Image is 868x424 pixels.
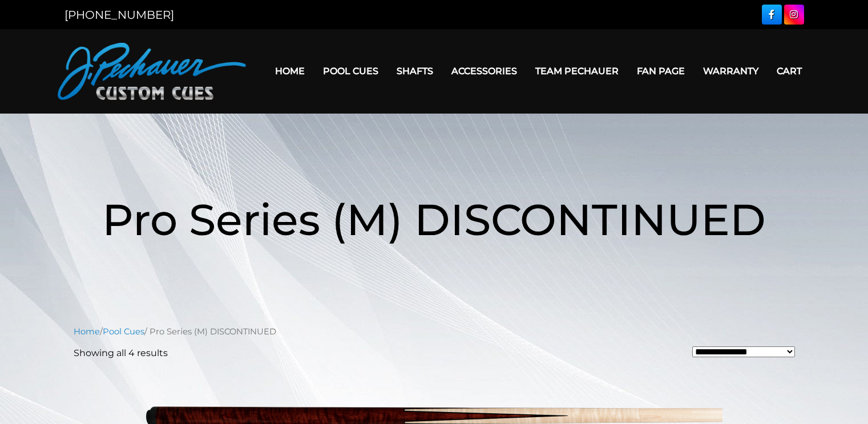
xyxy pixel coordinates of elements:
a: Pool Cues [103,326,144,337]
nav: Breadcrumb [74,325,795,338]
a: Home [74,326,100,337]
a: Team Pechauer [526,56,628,86]
a: Home [266,56,314,86]
a: Warranty [694,56,768,86]
a: Fan Page [628,56,694,86]
select: Shop order [692,346,795,357]
a: Accessories [442,56,526,86]
a: Cart [768,56,811,86]
span: Pro Series (M) DISCONTINUED [102,193,766,246]
p: Showing all 4 results [74,346,168,360]
a: [PHONE_NUMBER] [64,8,174,22]
img: Pechauer Custom Cues [58,43,246,100]
a: Pool Cues [314,56,387,86]
a: Shafts [387,56,442,86]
